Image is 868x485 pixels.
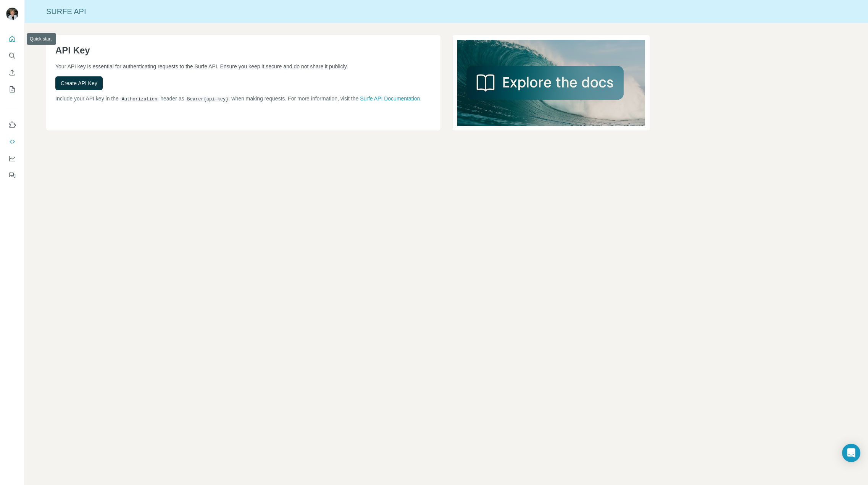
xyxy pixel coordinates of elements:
[55,76,103,90] button: Create API Key
[360,95,420,102] a: Surfe API Documentation
[25,6,868,17] div: Surfe API
[120,97,159,102] code: Authorization
[61,79,97,87] span: Create API Key
[6,152,18,165] button: Dashboard
[842,444,860,462] div: Open Intercom Messenger
[6,135,18,149] button: Use Surfe API
[6,82,18,96] button: My lists
[6,66,18,79] button: Enrich CSV
[6,168,18,182] button: Feedback
[186,97,230,102] code: Bearer {api-key}
[6,49,18,63] button: Search
[6,118,18,132] button: Use Surfe on LinkedIn
[6,8,18,20] img: Avatar
[55,63,431,70] p: Your API key is essential for authenticating requests to the Surfe API. Ensure you keep it secure...
[55,44,431,57] h1: API Key
[55,95,431,103] p: Include your API key in the header as when making requests. For more information, visit the .
[6,32,18,46] button: Quick start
